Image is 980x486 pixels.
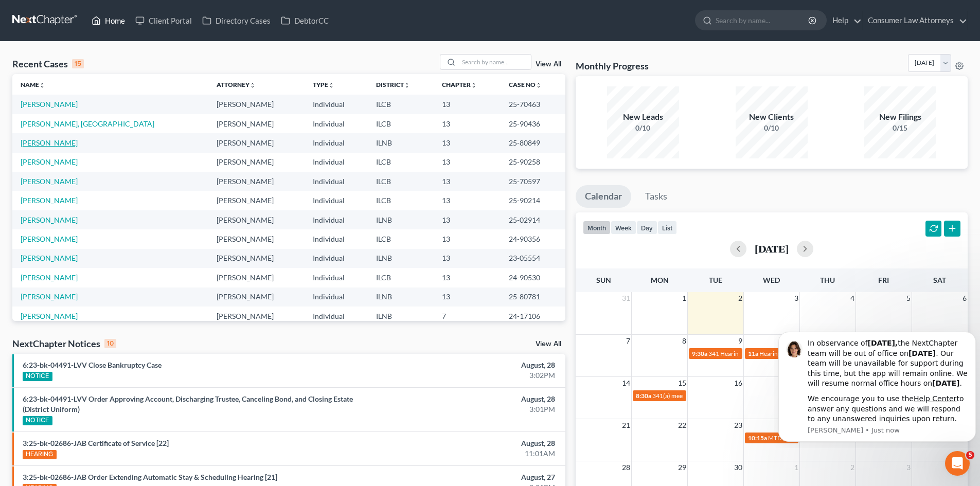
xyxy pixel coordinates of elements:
a: [PERSON_NAME] [21,196,78,205]
iframe: Intercom live chat [945,451,970,476]
a: Typeunfold_more [313,81,334,88]
td: [PERSON_NAME] [208,229,305,248]
span: 5 [905,292,912,304]
td: [PERSON_NAME] [208,307,305,326]
a: [PERSON_NAME] [21,157,78,166]
td: Individual [305,229,368,248]
a: [PERSON_NAME] [21,312,78,320]
td: 25-02914 [501,210,565,229]
a: Client Portal [130,11,197,30]
td: 13 [434,172,501,191]
span: 14 [621,377,631,389]
div: Recent Cases [12,58,84,70]
span: Fri [878,276,889,284]
td: [PERSON_NAME] [208,191,305,210]
td: 13 [434,287,501,307]
span: 29 [677,461,687,474]
td: ILCB [368,172,434,191]
td: ILNB [368,307,434,326]
td: 25-70463 [501,95,565,114]
input: Search by name... [459,55,531,69]
td: 13 [434,133,501,152]
a: Calendar [576,185,631,208]
td: [PERSON_NAME] [208,95,305,114]
span: 8:30a [636,392,651,400]
td: [PERSON_NAME] [208,268,305,287]
span: 1 [793,461,799,474]
div: 0/15 [864,123,936,133]
span: 6 [961,292,968,304]
td: ILNB [368,210,434,229]
a: [PERSON_NAME] [21,177,78,186]
td: ILNB [368,287,434,307]
span: Wed [763,276,780,284]
span: 7 [625,335,631,347]
span: 22 [677,419,687,431]
td: ILCB [368,191,434,210]
td: ILCB [368,268,434,287]
a: [PERSON_NAME] [21,100,78,109]
div: 3:01PM [384,404,555,415]
a: 3:25-bk-02686-JAB Order Extending Automatic Stay & Scheduling Hearing [21] [23,473,277,481]
td: Individual [305,210,368,229]
a: View All [536,61,561,68]
div: 0/10 [607,123,679,133]
td: 25-90214 [501,191,565,210]
td: Individual [305,307,368,326]
a: Directory Cases [197,11,276,30]
span: 4 [849,292,856,304]
a: Nameunfold_more [21,81,45,88]
a: [PERSON_NAME] [21,215,78,224]
span: 341 Hearing for [PERSON_NAME], [GEOGRAPHIC_DATA] [708,350,865,357]
div: New Clients [736,111,808,123]
div: 0/10 [736,123,808,133]
td: 25-80781 [501,287,565,307]
a: [PERSON_NAME] [21,138,78,147]
a: [PERSON_NAME] [21,254,78,262]
a: 6:23-bk-04491-LVV Order Approving Account, Discharging Trustee, Canceling Bond, and Closing Estat... [23,394,353,413]
td: Individual [305,153,368,172]
td: 13 [434,114,501,133]
h2: [DATE] [755,243,789,254]
td: [PERSON_NAME] [208,249,305,268]
span: Mon [651,276,669,284]
i: unfold_more [328,82,334,88]
a: Chapterunfold_more [442,81,477,88]
div: HEARING [23,450,57,459]
a: Attorneyunfold_more [217,81,256,88]
a: Case Nounfold_more [509,81,542,88]
button: month [583,221,611,235]
div: 3:02PM [384,370,555,381]
td: 25-90258 [501,153,565,172]
span: 3 [905,461,912,474]
span: 21 [621,419,631,431]
span: 28 [621,461,631,474]
td: Individual [305,172,368,191]
td: 24-90356 [501,229,565,248]
td: 24-90530 [501,268,565,287]
span: 9 [737,335,743,347]
i: unfold_more [39,82,45,88]
td: [PERSON_NAME] [208,210,305,229]
a: [PERSON_NAME] [21,292,78,301]
a: Home [86,11,130,30]
div: August, 28 [384,360,555,370]
td: ILNB [368,249,434,268]
span: MTD [PERSON_NAME] [768,434,831,442]
td: ILCB [368,153,434,172]
div: 11:01AM [384,448,555,459]
span: 1 [681,292,687,304]
span: 11a [748,350,758,357]
i: unfold_more [250,82,256,88]
td: 13 [434,210,501,229]
div: August, 28 [384,438,555,448]
td: Individual [305,268,368,287]
i: unfold_more [471,82,477,88]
